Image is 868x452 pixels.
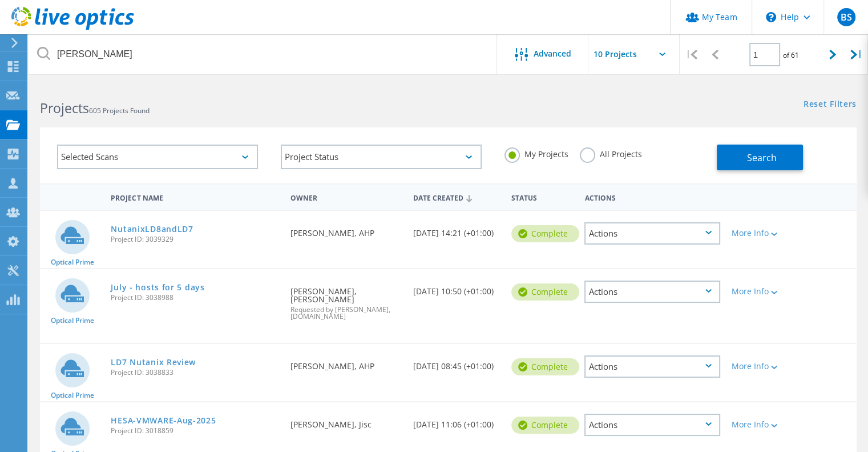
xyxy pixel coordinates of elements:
[804,100,857,110] a: Reset Filters
[57,145,258,169] div: Selected Scans
[29,34,498,74] input: Search projects by name, owner, ID, company, etc
[732,229,785,237] div: More Info
[51,259,94,266] span: Optical Prime
[111,369,279,376] span: Project ID: 3038833
[407,269,506,307] div: [DATE] 10:50 (+01:00)
[584,355,720,378] div: Actions
[840,13,851,22] span: BS
[579,186,726,207] div: Actions
[105,186,285,207] div: Project Name
[407,344,506,382] div: [DATE] 08:45 (+01:00)
[407,402,506,440] div: [DATE] 11:06 (+01:00)
[504,147,568,158] label: My Projects
[281,145,482,169] div: Project Status
[766,12,776,22] svg: \n
[285,269,407,331] div: [PERSON_NAME], [PERSON_NAME]
[11,24,134,32] a: Live Optics Dashboard
[407,186,506,208] div: Date Created
[290,306,402,320] span: Requested by [PERSON_NAME], [DOMAIN_NAME]
[285,344,407,382] div: [PERSON_NAME], AHP
[845,34,868,75] div: |
[407,211,506,249] div: [DATE] 14:21 (+01:00)
[732,421,785,429] div: More Info
[747,151,777,164] span: Search
[584,281,720,303] div: Actions
[89,106,150,115] span: 605 Projects Found
[783,50,799,60] span: of 61
[584,222,720,245] div: Actions
[40,99,89,117] b: Projects
[717,145,803,170] button: Search
[111,225,193,233] a: NutanixLD8andLD7
[111,294,279,301] span: Project ID: 3038988
[511,358,579,375] div: Complete
[111,236,279,243] span: Project ID: 3039329
[111,427,279,434] span: Project ID: 3018859
[584,414,720,436] div: Actions
[506,186,579,207] div: Status
[534,50,571,58] span: Advanced
[285,402,407,440] div: [PERSON_NAME], Jisc
[732,287,785,295] div: More Info
[285,186,407,207] div: Owner
[51,317,94,324] span: Optical Prime
[111,283,204,291] a: July - hosts for 5 days
[285,211,407,249] div: [PERSON_NAME], AHP
[111,358,196,366] a: LD7 Nutanix Review
[511,225,579,242] div: Complete
[511,417,579,434] div: Complete
[580,147,642,158] label: All Projects
[680,34,703,75] div: |
[511,283,579,301] div: Complete
[732,362,785,370] div: More Info
[51,392,94,399] span: Optical Prime
[111,417,216,425] a: HESA-VMWARE-Aug-2025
